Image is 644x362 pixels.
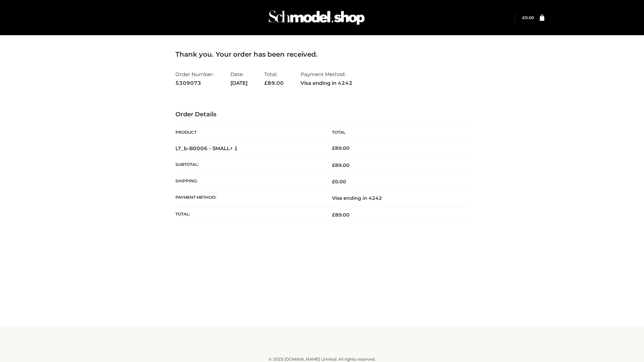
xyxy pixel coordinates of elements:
[230,145,238,152] strong: × 1
[230,79,248,87] strong: [DATE]
[175,206,322,223] th: Total:
[175,157,322,173] th: Subtotal:
[522,15,534,20] a: £0.00
[175,125,322,140] th: Product
[175,79,214,87] strong: 5309073
[264,68,284,89] li: Total:
[322,190,469,206] td: Visa ending in 4242
[264,80,284,86] span: 89.00
[264,80,268,86] span: £
[522,15,525,20] span: £
[332,212,335,218] span: £
[332,179,335,185] span: £
[175,174,322,190] th: Shipping:
[332,212,350,218] span: 89.00
[230,68,248,89] li: Date:
[301,68,353,89] li: Payment Method:
[332,162,350,168] span: 89.00
[175,190,322,206] th: Payment method:
[332,162,335,168] span: £
[332,145,335,151] span: £
[332,179,346,185] bdi: 0.00
[332,145,350,151] bdi: 89.00
[175,68,214,89] li: Order Number:
[301,79,353,87] strong: Visa ending in 4242
[522,15,534,20] bdi: 0.00
[175,111,469,118] h3: Order Details
[322,125,469,140] th: Total
[175,145,238,152] strong: LT_b-B0006 - SMALL
[175,50,469,58] h3: Thank you. Your order has been received.
[266,4,367,31] img: Schmodel Admin 964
